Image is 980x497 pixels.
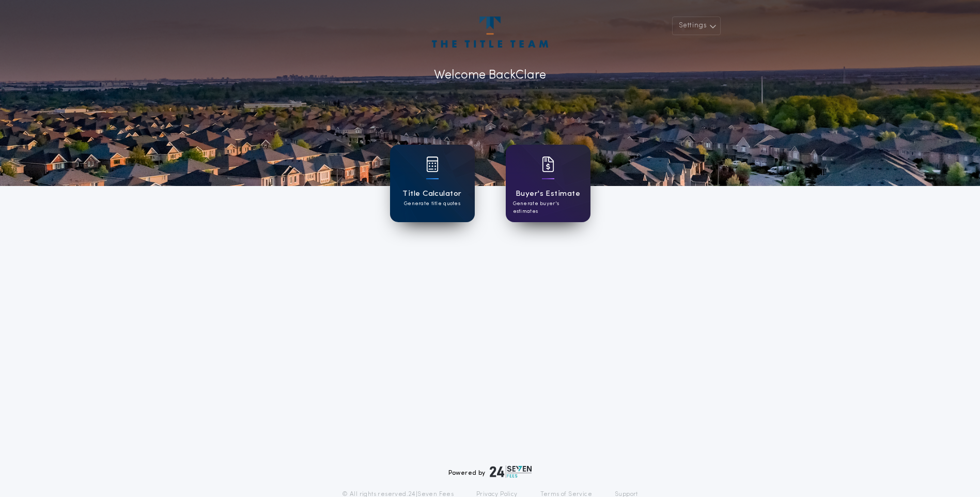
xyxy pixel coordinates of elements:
img: account-logo [432,17,548,48]
a: card iconTitle CalculatorGenerate title quotes [390,145,475,222]
h1: Buyer's Estimate [516,188,580,200]
img: card icon [426,157,439,172]
p: Generate buyer's estimates [513,200,583,215]
img: card icon [542,157,554,172]
p: Generate title quotes [404,200,460,208]
div: Powered by [448,465,532,478]
a: card iconBuyer's EstimateGenerate buyer's estimates [506,145,590,222]
button: Settings [672,17,721,35]
img: logo [490,465,532,478]
p: Welcome Back Clare [434,66,546,85]
h1: Title Calculator [402,188,461,200]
